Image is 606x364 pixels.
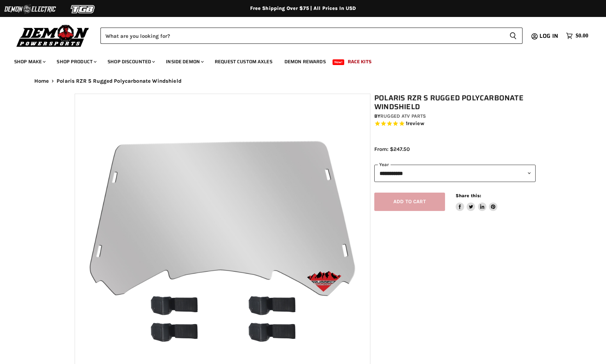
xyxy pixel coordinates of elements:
[4,2,57,16] img: Demon Electric Logo 2
[576,33,588,39] span: $0.00
[374,165,536,182] select: year
[374,146,410,152] span: From: $247.50
[456,193,498,211] aside: Share this:
[100,28,504,44] input: Search
[536,33,562,39] a: Log in
[14,23,92,48] img: Demon Powersports
[34,78,49,84] a: Home
[406,121,424,127] span: 1 reviews
[20,5,586,12] div: Free Shipping Over $75 | All Prices In USD
[539,31,558,40] span: Log in
[102,54,159,69] a: Shop Discounted
[51,54,101,69] a: Shop Product
[504,28,523,44] button: Search
[9,52,587,69] ul: Main menu
[380,113,426,119] a: Rugged ATV Parts
[9,54,50,69] a: Shop Make
[279,54,331,69] a: Demon Rewards
[20,78,586,84] nav: Breadcrumbs
[408,121,424,127] span: review
[100,28,523,44] form: Product
[161,54,208,69] a: Inside Demon
[456,193,481,198] span: Share this:
[209,54,278,69] a: Request Custom Axles
[57,2,110,16] img: TGB Logo 2
[374,112,536,120] div: by
[342,54,377,69] a: Race Kits
[562,31,592,41] a: $0.00
[57,78,181,84] span: Polaris RZR S Rugged Polycarbonate Windshield
[374,94,536,111] h1: Polaris RZR S Rugged Polycarbonate Windshield
[374,120,536,128] span: Rated 5.0 out of 5 stars 1 reviews
[333,59,345,65] span: New!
